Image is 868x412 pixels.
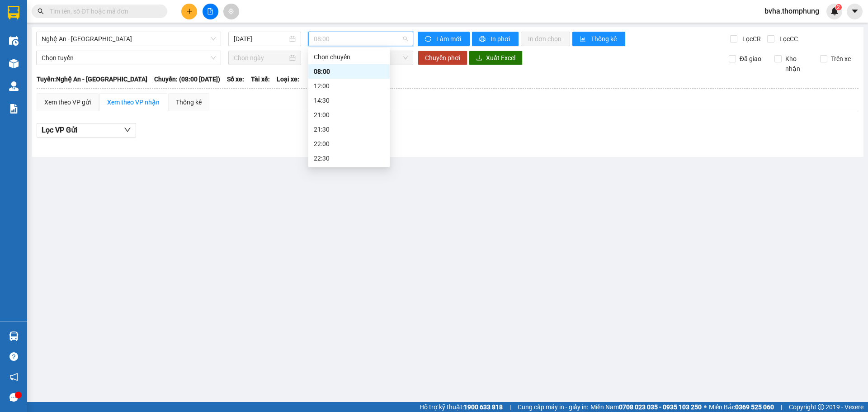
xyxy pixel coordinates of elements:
[736,54,765,64] span: Đã giao
[8,6,19,19] img: logo-vxr
[308,50,390,64] div: Chọn chuyến
[314,95,384,105] div: 14:30
[277,74,299,84] span: Loại xe:
[223,4,239,19] button: aim
[42,124,77,136] span: Lọc VP Gửi
[835,4,842,10] sup: 2
[181,4,197,19] button: plus
[776,34,799,44] span: Lọc CC
[37,123,136,137] button: Lọc VP Gửi
[44,97,91,107] div: Xem theo VP gửi
[227,74,244,84] span: Số xe:
[469,51,523,65] button: downloadXuất Excel
[521,32,570,46] button: In đơn chọn
[9,59,19,68] img: warehouse-icon
[50,6,156,16] input: Tìm tên, số ĐT hoặc mã đơn
[203,4,218,19] button: file-add
[509,402,511,412] span: |
[830,7,839,15] img: icon-new-feature
[619,403,702,411] strong: 0708 023 035 - 0935 103 250
[9,104,19,114] img: solution-icon
[418,32,470,46] button: syncLàm mới
[38,8,44,14] span: search
[314,110,384,120] div: 21:00
[314,81,384,91] div: 12:00
[491,34,511,44] span: In phơi
[186,8,193,14] span: plus
[9,352,18,361] span: question-circle
[234,53,288,63] input: Chọn ngày
[739,34,762,44] span: Lọc CR
[851,7,859,15] span: caret-down
[9,373,18,381] span: notification
[314,139,384,149] div: 22:00
[735,403,774,411] strong: 0369 525 060
[42,51,216,65] span: Chọn tuyến
[425,36,433,43] span: sync
[837,4,840,10] span: 2
[9,81,19,91] img: warehouse-icon
[572,32,625,46] button: bar-chartThống kê
[314,52,384,62] div: Chọn chuyến
[518,402,588,412] span: Cung cấp máy in - giấy in:
[420,402,503,412] span: Hỗ trợ kỹ thuật:
[314,32,408,46] span: 08:00
[154,74,220,84] span: Chuyến: (08:00 [DATE])
[251,74,270,84] span: Tài xế:
[42,32,216,46] span: Nghệ An - Hà Nội
[107,97,160,107] div: Xem theo VP nhận
[418,51,467,65] button: Chuyển phơi
[818,404,824,410] span: copyright
[709,402,774,412] span: Miền Bắc
[704,405,707,409] span: ⚪️
[436,34,462,44] span: Làm mới
[464,403,503,411] strong: 1900 633 818
[781,402,782,412] span: |
[782,54,813,74] span: Kho nhận
[9,36,19,46] img: warehouse-icon
[591,34,618,44] span: Thống kê
[827,54,854,64] span: Trên xe
[580,36,587,43] span: bar-chart
[314,66,384,76] div: 08:00
[314,124,384,134] div: 21:30
[590,402,702,412] span: Miền Nam
[124,126,131,133] span: down
[9,331,19,341] img: warehouse-icon
[757,5,826,17] span: bvha.thomphung
[37,76,147,83] b: Tuyến: Nghệ An - [GEOGRAPHIC_DATA]
[479,36,487,43] span: printer
[228,8,234,14] span: aim
[207,8,213,14] span: file-add
[314,153,384,163] div: 22:30
[176,97,202,107] div: Thống kê
[9,393,18,402] span: message
[472,32,519,46] button: printerIn phơi
[234,34,288,44] input: 15/10/2025
[847,4,863,19] button: caret-down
